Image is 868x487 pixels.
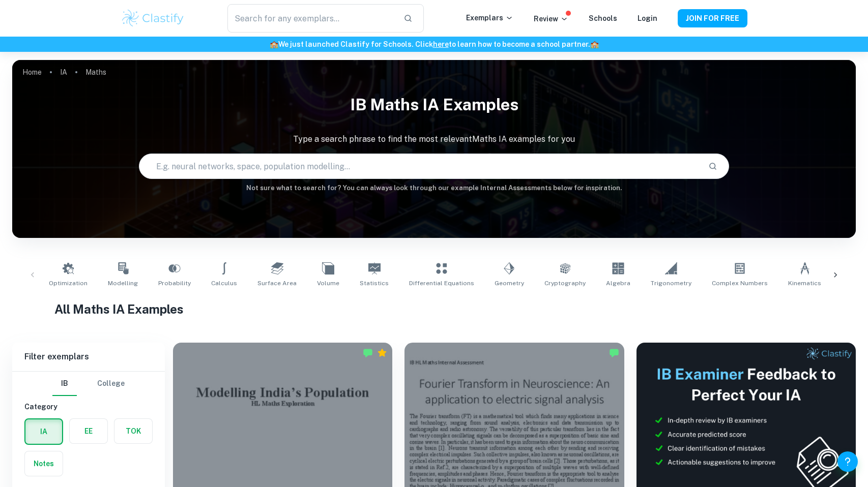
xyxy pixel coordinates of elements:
[12,88,856,121] h1: IB Maths IA examples
[108,279,138,288] span: Modelling
[544,279,586,288] span: Cryptography
[24,401,153,412] h6: Category
[25,451,63,476] button: Notes
[590,40,599,48] span: 🏫
[12,133,856,145] p: Type a search phrase to find the most relevant Maths IA examples for you
[25,419,62,444] button: IA
[60,65,67,79] a: IA
[712,279,768,288] span: Complex Numbers
[317,279,339,288] span: Volume
[606,279,630,288] span: Algebra
[12,343,165,371] h6: Filter exemplars
[409,279,474,288] span: Differential Equations
[638,14,657,22] a: Login
[114,419,152,443] button: TOK
[651,279,691,288] span: Trigonometry
[466,12,513,23] p: Exemplars
[54,300,814,318] h1: All Maths IA Examples
[270,40,278,48] span: 🏫
[85,67,106,78] p: Maths
[589,14,617,22] a: Schools
[158,279,191,288] span: Probability
[704,158,721,175] button: Search
[12,183,856,193] h6: Not sure what to search for? You can always look through our example Internal Assessments below f...
[121,8,185,28] img: Clastify logo
[678,9,747,27] button: JOIN FOR FREE
[534,13,568,24] p: Review
[257,279,297,288] span: Surface Area
[2,39,866,50] h6: We just launched Clastify for Schools. Click to learn how to become a school partner.
[788,279,821,288] span: Kinematics
[52,372,77,396] button: IB
[377,348,387,358] div: Premium
[227,4,395,33] input: Search for any exemplars...
[22,65,42,79] a: Home
[363,348,373,358] img: Marked
[433,40,449,48] a: here
[837,451,858,472] button: Help and Feedback
[139,152,701,180] input: E.g. neural networks, space, population modelling...
[49,279,88,288] span: Optimization
[211,279,237,288] span: Calculus
[495,279,524,288] span: Geometry
[70,419,107,443] button: EE
[360,279,389,288] span: Statistics
[609,348,619,358] img: Marked
[97,372,125,396] button: College
[52,372,125,396] div: Filter type choice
